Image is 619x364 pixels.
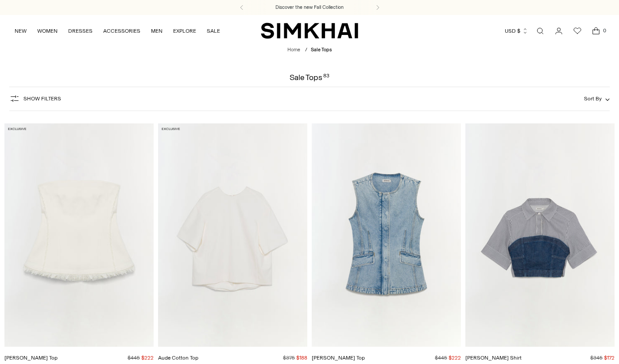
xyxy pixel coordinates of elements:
a: [PERSON_NAME] Top [4,355,58,361]
a: EXPLORE [173,21,196,41]
a: Home [287,47,300,53]
a: Wishlist [569,22,586,40]
s: $445 [128,355,140,361]
a: [PERSON_NAME] Top [312,355,365,361]
h1: Sale Tops [290,73,329,81]
a: Aude Cotton Top [158,355,198,361]
a: SALE [207,21,220,41]
span: Sort By [584,96,602,102]
button: Show Filters [9,92,61,106]
a: [PERSON_NAME] Shirt [465,355,522,361]
a: Go to the account page [550,22,568,40]
a: Aude Cotton Top [158,123,307,347]
a: Theodora Strapless Top [4,123,154,347]
div: / [305,46,307,54]
a: Discover the new Fall Collection [275,4,344,11]
span: 0 [600,27,608,34]
button: Sort By [584,94,610,103]
button: USD $ [505,21,528,41]
s: $345 [590,355,603,361]
span: $188 [296,355,307,361]
span: Show Filters [23,96,61,102]
span: $222 [449,355,461,361]
a: Charley Denim Top [312,123,461,347]
a: MEN [151,21,162,41]
div: 83 [323,73,329,81]
a: SIMKHAI [261,22,358,39]
a: ACCESSORIES [103,21,140,41]
s: $375 [283,355,295,361]
span: $222 [141,355,154,361]
a: Adams Shirt [465,123,615,347]
a: Open cart modal [587,22,605,40]
a: NEW [15,21,27,41]
span: $172 [604,355,615,361]
a: Open search modal [531,22,549,40]
span: Sale Tops [311,47,332,53]
s: $445 [435,355,447,361]
a: WOMEN [37,21,58,41]
a: DRESSES [68,21,93,41]
nav: breadcrumbs [287,46,332,54]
